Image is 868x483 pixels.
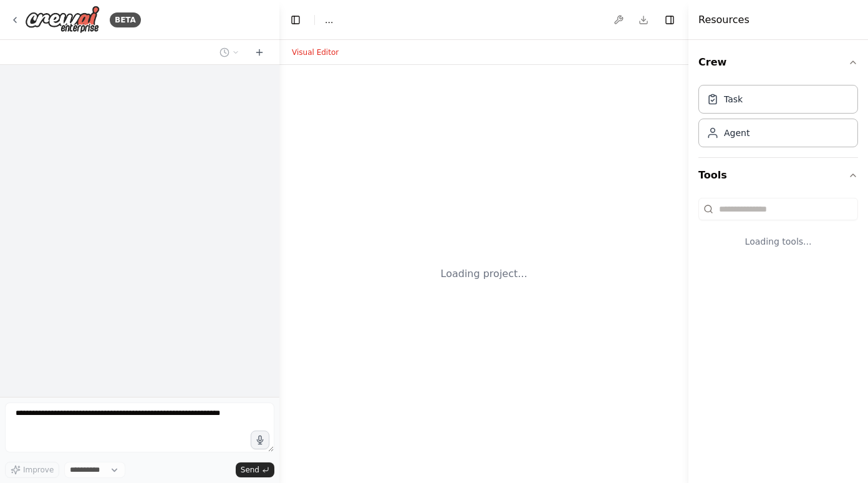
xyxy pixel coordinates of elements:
[441,266,528,281] div: Loading project...
[724,93,743,105] div: Task
[325,14,333,26] span: ...
[249,45,269,60] button: Start a new chat
[698,158,858,193] button: Tools
[661,11,678,29] button: Hide right sidebar
[698,225,858,258] div: Loading tools...
[5,462,59,478] button: Improve
[698,45,858,80] button: Crew
[698,80,858,157] div: Crew
[110,12,141,27] div: BETA
[325,14,333,26] nav: breadcrumb
[25,6,100,34] img: Logo
[698,193,858,268] div: Tools
[23,465,54,475] span: Improve
[724,127,750,139] div: Agent
[698,12,750,27] h4: Resources
[284,45,346,60] button: Visual Editor
[251,431,269,449] button: Click to speak your automation idea
[215,45,244,60] button: Switch to previous chat
[236,462,274,477] button: Send
[241,465,259,475] span: Send
[287,11,304,29] button: Hide left sidebar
